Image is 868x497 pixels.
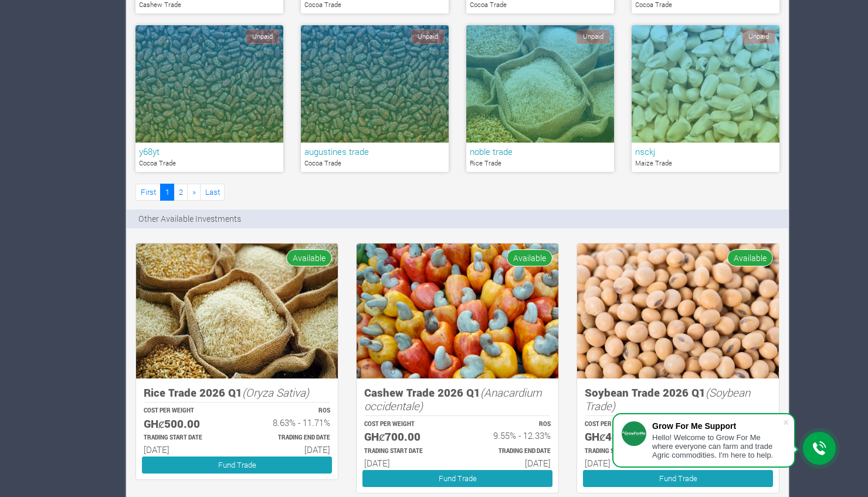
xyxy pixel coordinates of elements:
[632,25,779,172] a: Unpaid nsckj Maize Trade
[364,447,447,456] p: Estimated Trading Start Date
[144,444,226,455] h6: [DATE]
[585,430,667,444] h5: GHȼ400.00
[135,184,225,201] nav: Page Navigation
[635,158,776,168] p: Maize Trade
[144,417,226,431] h5: GHȼ500.00
[247,407,330,415] p: ROS
[364,430,447,444] h5: GHȼ700.00
[577,29,610,44] span: Unpaid
[144,386,330,400] h5: Rice Trade 2026 Q1
[652,433,782,459] div: Hello! Welcome to Grow For Me where everyone can farm and trade Agric commodities. I'm here to help.
[652,421,782,431] div: Grow For Me Support
[468,420,551,429] p: ROS
[136,244,338,379] img: growforme image
[304,158,445,168] p: Cocoa Trade
[135,184,161,201] a: First
[364,420,447,429] p: COST PER WEIGHT
[364,386,551,413] h5: Cashew Trade 2026 Q1
[144,407,226,415] p: COST PER WEIGHT
[138,212,241,225] p: Other Available Investments
[246,29,279,44] span: Unpaid
[242,385,309,400] i: (Oryza Sativa)
[635,146,776,157] h6: nsckj
[470,146,611,157] h6: noble trade
[585,458,667,468] h6: [DATE]
[144,434,226,442] p: Estimated Trading Start Date
[585,447,667,456] p: Estimated Trading Start Date
[135,25,283,172] a: Unpaid y68yt Cocoa Trade
[139,158,280,168] p: Cocoa Trade
[362,470,552,487] a: Fund Trade
[200,184,225,201] a: Last
[174,184,188,201] a: 2
[411,29,445,44] span: Unpaid
[585,385,750,413] i: (Soybean Trade)
[301,25,449,172] a: Unpaid augustines trade Cocoa Trade
[160,184,174,201] a: 1
[286,249,332,266] span: Available
[583,470,773,487] a: Fund Trade
[357,244,558,379] img: growforme image
[585,386,771,413] h5: Soybean Trade 2026 Q1
[507,249,552,266] span: Available
[468,430,551,441] h6: 9.55% - 12.33%
[192,187,196,197] span: »
[247,417,330,428] h6: 8.63% - 11.71%
[247,444,330,455] h6: [DATE]
[304,146,445,157] h6: augustines trade
[364,458,447,468] h6: [DATE]
[364,385,542,413] i: (Anacardium occidentale)
[139,146,280,157] h6: y68yt
[142,457,332,474] a: Fund Trade
[742,29,775,44] span: Unpaid
[247,434,330,442] p: Estimated Trading End Date
[727,249,773,266] span: Available
[470,158,611,168] p: Rice Trade
[468,447,551,456] p: Estimated Trading End Date
[468,458,551,468] h6: [DATE]
[585,420,667,429] p: COST PER WEIGHT
[577,244,779,379] img: growforme image
[466,25,614,172] a: Unpaid noble trade Rice Trade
